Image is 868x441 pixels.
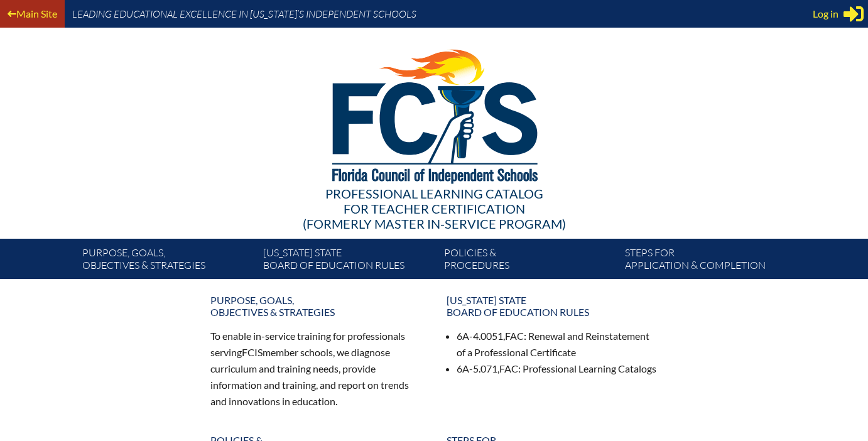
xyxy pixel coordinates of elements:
span: Log in [813,6,838,21]
li: 6A-4.0051, : Renewal and Reinstatement of a Professional Certificate [457,328,658,361]
li: 6A-5.071, : Professional Learning Catalogs [457,361,658,377]
a: Purpose, goals,objectives & strategies [77,244,258,279]
a: Main Site [3,5,62,22]
svg: Sign in or register [844,4,864,24]
div: Professional Learning Catalog (formerly Master In-service Program) [72,186,796,231]
span: FCIS [242,346,263,358]
span: FAC [499,362,518,374]
span: FAC [505,330,524,342]
a: Policies &Procedures [439,244,620,279]
p: To enable in-service training for professionals serving member schools, we diagnose curriculum an... [210,328,421,409]
a: [US_STATE] StateBoard of Education rules [439,289,665,323]
a: Purpose, goals,objectives & strategies [203,289,429,323]
a: [US_STATE] StateBoard of Education rules [258,244,439,279]
img: FCISlogo221.eps [305,28,564,199]
a: Steps forapplication & completion [620,244,801,279]
span: for Teacher Certification [344,201,525,216]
